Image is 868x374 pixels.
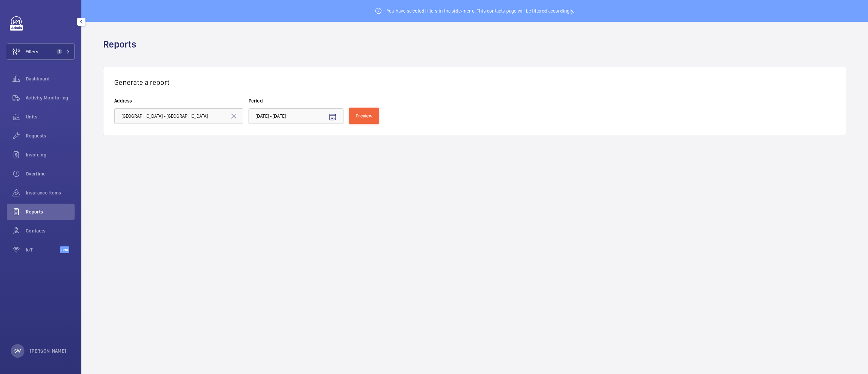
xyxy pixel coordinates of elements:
[356,113,372,118] span: Preview
[26,246,60,253] span: IoT
[26,75,75,82] span: Dashboard
[57,49,62,54] span: 1
[249,97,343,104] label: Period
[26,113,75,120] span: Units
[349,108,379,124] button: Preview
[249,108,343,124] input: 2 - Select between 3 and 12 months
[26,227,75,234] span: Contacts
[26,94,75,101] span: Activity Monitoring
[26,208,75,215] span: Reports
[26,132,75,139] span: Requests
[25,48,38,55] span: Filters
[114,78,835,87] h3: Generate a report
[60,246,69,253] span: Beta
[26,170,75,177] span: Overtime
[324,109,341,125] button: Open calendar
[30,348,66,354] p: [PERSON_NAME]
[26,151,75,158] span: Invoicing
[114,108,243,124] input: 1 - Type the relevant address
[103,38,140,51] h1: Reports
[114,97,243,104] label: Address
[7,43,75,60] button: Filters1
[14,348,21,354] p: SW
[26,189,75,196] span: Insurance items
